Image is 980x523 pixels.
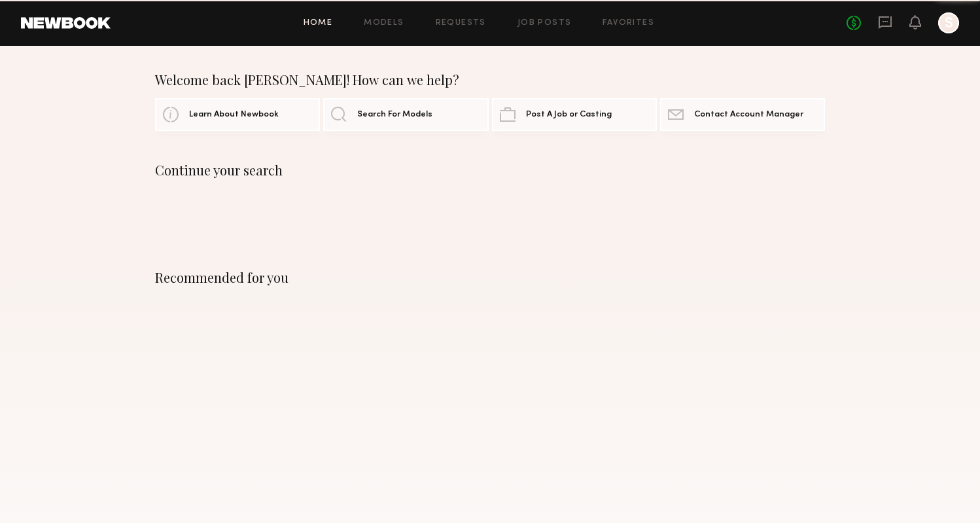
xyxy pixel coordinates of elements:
a: Job Posts [517,19,572,27]
span: Search For Models [357,111,432,119]
div: Continue your search [155,162,825,178]
a: Models [364,19,404,27]
a: Home [304,19,333,27]
a: Contact Account Manager [660,98,825,131]
span: Contact Account Manager [694,111,803,119]
span: Post A Job or Casting [526,111,612,119]
a: Favorites [603,19,654,27]
span: Learn About Newbook [189,111,279,119]
div: Recommended for you [155,270,825,285]
a: Learn About Newbook [155,98,320,131]
a: Requests [436,19,486,27]
a: Search For Models [323,98,488,131]
a: Post A Job or Casting [492,98,657,131]
a: S [938,12,959,33]
div: Welcome back [PERSON_NAME]! How can we help? [155,72,825,88]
